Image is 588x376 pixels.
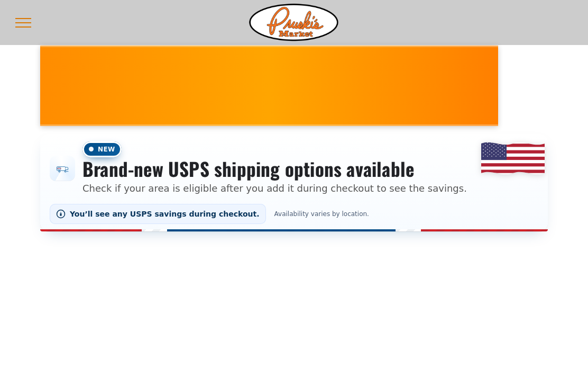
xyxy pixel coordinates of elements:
p: Check if your area is eligible after you add it during checkout to see the savings. [82,181,467,195]
button: menu [10,9,37,37]
span: New [82,141,122,157]
span: Availability varies by location. [271,210,372,218]
span: You’ll see any USPS savings during checkout. [70,210,260,218]
div: Shipping options announcement [40,134,548,232]
h3: Brand-new USPS shipping options available [82,157,467,181]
